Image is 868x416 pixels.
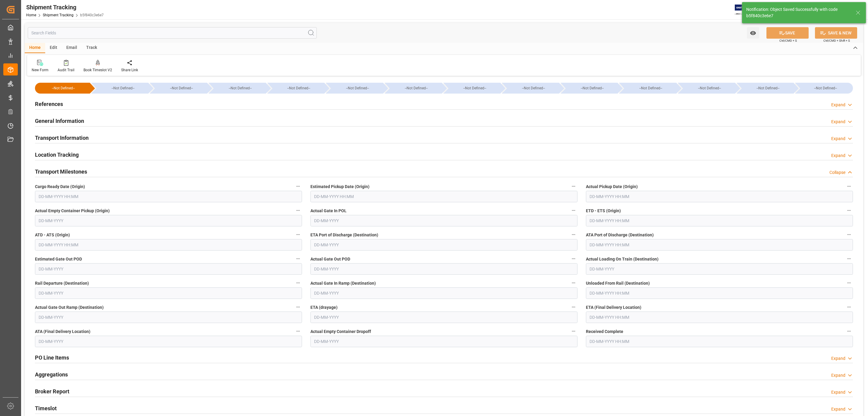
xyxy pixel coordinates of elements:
[310,256,350,262] span: Actual Gate Out POD
[35,117,84,125] h2: General Information
[570,327,577,335] button: Actual Empty Container Dropoff
[561,83,618,94] div: --Not Defined--
[294,327,302,335] button: ATA (Final Delivery Location)
[58,67,74,73] div: Audit Trail
[35,215,302,226] input: DD-MM-YYYY
[83,67,112,73] div: Book Timeslot V2
[586,191,853,202] input: DD-MM-YYYY HH:MM
[35,370,68,379] h2: Aggregations
[735,5,756,15] img: Exertis%20JAM%20-%20Email%20Logo.jpg_1722504956.jpg
[586,287,853,299] input: DD-MM-YYYY HH:MM
[502,83,559,94] div: --Not Defined--
[747,27,759,39] button: open menu
[310,280,376,286] span: Actual Gate In Ramp (Destination)
[831,406,845,412] div: Expand
[684,83,735,94] div: --Not Defined--
[310,304,338,311] span: ETA (drayage)
[41,83,86,94] div: --Not Defined--
[737,83,794,94] div: --Not Defined--
[449,83,501,94] div: --Not Defined--
[332,83,383,94] div: --Not Defined--
[294,231,302,238] button: ATD - ATS (Origin)
[294,206,302,214] button: Actual Empty Container Pickup (Origin)
[795,83,853,94] div: --Not Defined--
[26,13,36,17] a: Home
[570,303,577,311] button: ETA (drayage)
[35,280,89,286] span: Rail Departure (Destination)
[845,206,853,214] button: ETD - ETS (Origin)
[831,119,845,125] div: Expand
[831,372,845,379] div: Expand
[294,182,302,190] button: Cargo Ready Date (Origin)
[779,38,797,43] span: Ctrl/CMD + S
[209,83,266,94] div: --Not Defined--
[267,83,325,94] div: --Not Defined--
[586,208,621,214] span: ETD - ETS (Origin)
[831,136,845,142] div: Expand
[294,279,302,287] button: Rail Departure (Destination)
[743,83,794,94] div: --Not Defined--
[831,152,845,159] div: Expand
[845,231,853,238] button: ATA Port of Discharge (Destination)
[35,354,69,362] h2: PO Line Items
[35,336,302,347] input: DD-MM-YYYY
[310,239,577,251] input: DD-MM-YYYY
[815,27,857,39] button: SAVE & NEW
[25,43,45,53] div: Home
[310,336,577,347] input: DD-MM-YYYY
[215,83,266,94] div: --Not Defined--
[801,83,850,94] div: --Not Defined--
[570,182,577,190] button: Estimated Pickup Date (Origin)
[91,83,149,94] div: --Not Defined--
[35,263,302,275] input: DD-MM-YYYY
[586,256,659,262] span: Actual Loading On Train (Destination)
[121,67,138,73] div: Share Link
[845,255,853,263] button: Actual Loading On Train (Destination)
[829,169,845,176] div: Collapse
[746,6,850,19] div: Notification: Object Saved Successfully with code b5f840c3e6e7
[310,287,577,299] input: DD-MM-YYYY
[35,83,90,94] div: --Not Defined--
[273,83,325,94] div: --Not Defined--
[35,134,89,142] h2: Transport Information
[156,83,207,94] div: --Not Defined--
[586,263,853,275] input: DD-MM-YYYY
[678,83,735,94] div: --Not Defined--
[310,312,577,323] input: DD-MM-YYYY
[845,182,853,190] button: Actual Pickup Date (Origin)
[586,312,853,323] input: DD-MM-YYYY HH:MM
[845,303,853,311] button: ETA (Final Delivery Location)
[35,208,110,214] span: Actual Empty Container Pickup (Origin)
[443,83,501,94] div: --Not Defined--
[586,336,853,347] input: DD-MM-YYYY HH:MM
[35,100,63,108] h2: References
[35,184,85,190] span: Cargo Ready Date (Origin)
[35,191,302,202] input: DD-MM-YYYY HH:MM
[35,328,90,335] span: ATA (Final Delivery Location)
[35,239,302,251] input: DD-MM-YYYY HH:MM
[831,355,845,362] div: Expand
[570,231,577,238] button: ETA Port of Discharge (Destination)
[845,327,853,335] button: Received Complete
[35,387,69,395] h2: Broker Report
[310,191,577,202] input: DD-MM-YYYY HH:MM
[326,83,383,94] div: --Not Defined--
[570,279,577,287] button: Actual Gate In Ramp (Destination)
[35,312,302,323] input: DD-MM-YYYY
[35,304,104,311] span: Actual Gate Out Ramp (Destination)
[586,304,641,311] span: ETA (Final Delivery Location)
[97,83,149,94] div: --Not Defined--
[508,83,559,94] div: --Not Defined--
[766,27,809,39] button: SAVE
[845,279,853,287] button: Unloaded From Rail (Destination)
[625,83,676,94] div: --Not Defined--
[586,215,853,226] input: DD-MM-YYYY HH:MM
[586,328,623,335] span: Received Complete
[310,215,577,226] input: DD-MM-YYYY
[391,83,442,94] div: --Not Defined--
[150,83,207,94] div: --Not Defined--
[310,208,347,214] span: Actual Gate In POL
[570,206,577,214] button: Actual Gate In POL
[310,184,370,190] span: Estimated Pickup Date (Origin)
[619,83,676,94] div: --Not Defined--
